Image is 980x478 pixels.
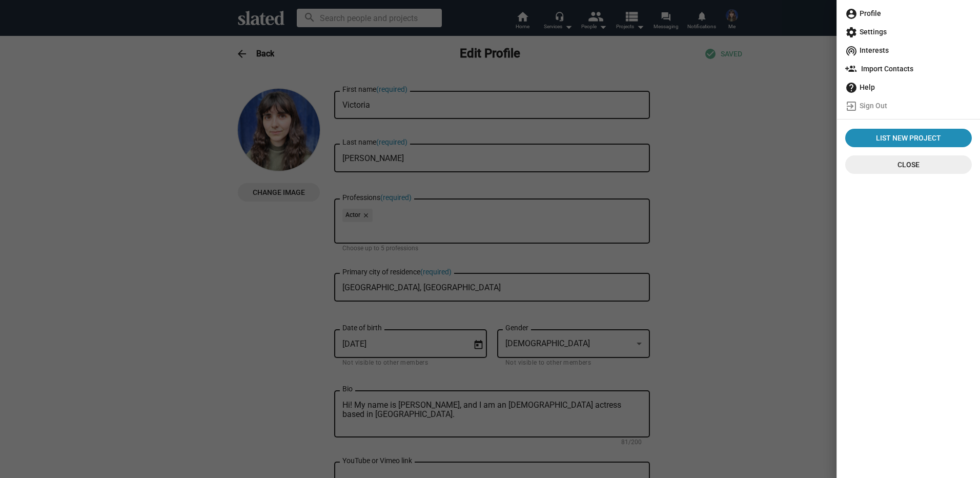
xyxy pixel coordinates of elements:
[845,82,857,94] mat-icon: help
[841,59,976,78] a: Import Contacts
[845,78,972,96] span: Help
[841,41,976,59] a: Interests
[845,100,857,112] mat-icon: exit_to_app
[841,96,976,115] a: Sign Out
[845,4,972,23] span: Profile
[845,8,857,20] mat-icon: account_circle
[849,129,968,147] span: List New Project
[841,78,976,96] a: Help
[845,59,972,78] span: Import Contacts
[845,96,972,115] span: Sign Out
[845,26,857,38] mat-icon: settings
[841,23,976,41] a: Settings
[845,23,972,41] span: Settings
[845,129,972,147] a: List New Project
[841,4,976,23] a: Profile
[853,155,964,174] span: Close
[845,41,972,59] span: Interests
[845,155,972,174] button: Close
[845,45,857,57] mat-icon: wifi_tethering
